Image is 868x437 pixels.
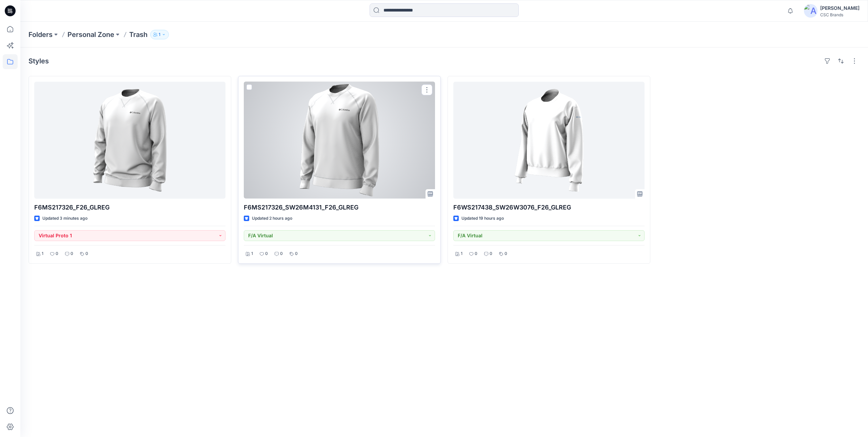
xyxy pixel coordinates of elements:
p: 0 [505,250,507,257]
p: 0 [280,250,283,257]
p: Trash [129,30,147,39]
p: F6MS217326_SW26M4131_F26_GLREG [244,203,435,212]
p: 1 [251,250,253,257]
a: F6MS217326_SW26M4131_F26_GLREG [244,82,435,199]
p: Updated 3 minutes ago [42,215,87,222]
p: 1 [461,250,462,257]
a: Personal Zone [67,30,114,39]
a: F6MS217326_F26_GLREG [34,82,225,199]
div: [PERSON_NAME] [820,4,860,12]
p: 0 [475,250,477,257]
p: Updated 19 hours ago [461,215,504,222]
p: 0 [265,250,268,257]
p: 1 [159,31,160,38]
p: F6WS217438_SW26W3076_F26_GLREG [453,203,645,212]
p: Updated 2 hours ago [252,215,292,222]
button: 1 [150,30,169,39]
p: 0 [56,250,58,257]
p: F6MS217326_F26_GLREG [34,203,225,212]
a: F6WS217438_SW26W3076_F26_GLREG [453,82,645,199]
p: 0 [295,250,298,257]
p: 1 [42,250,43,257]
h4: Styles [28,57,49,65]
p: 0 [490,250,492,257]
a: Folders [28,30,53,39]
img: avatar [804,4,817,18]
p: 0 [71,250,73,257]
p: 0 [85,250,88,257]
div: CSC Brands [820,12,860,17]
